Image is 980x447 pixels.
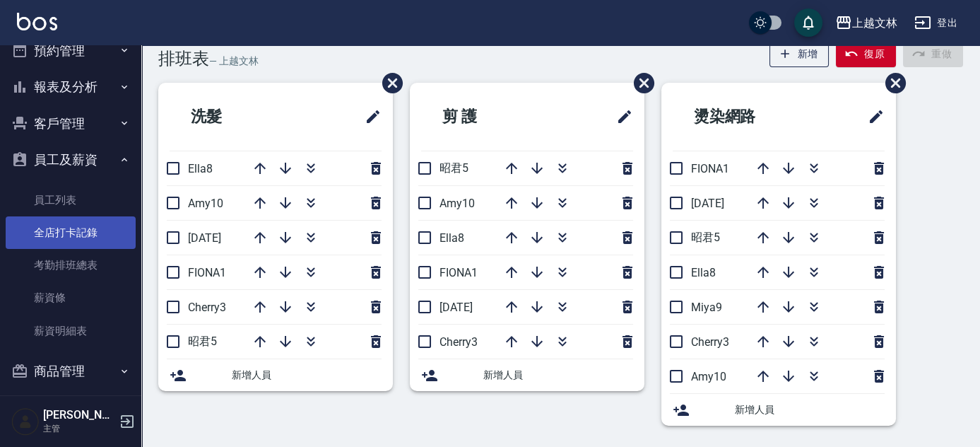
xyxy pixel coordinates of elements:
a: 全店打卡記錄 [6,216,136,249]
button: 報表及分析 [6,69,136,105]
span: 修改班表的標題 [608,100,633,134]
button: 復原 [836,41,896,67]
span: 修改班表的標題 [356,100,382,134]
span: FIONA1 [439,266,478,279]
span: Ella8 [691,266,716,279]
p: 主管 [43,422,115,435]
span: Cherry3 [439,335,478,349]
div: 新增人員 [158,359,393,391]
img: Person [11,407,40,436]
span: 新增人員 [735,402,885,417]
span: [DATE] [439,301,473,314]
a: 薪資明細表 [6,315,136,347]
button: 新增 [769,41,830,67]
a: 薪資條 [6,281,136,314]
span: 刪除班表 [623,62,656,104]
button: 上越文林 [830,8,903,37]
h2: 燙染網路 [673,91,818,142]
button: save [794,8,822,37]
button: 商品管理 [6,353,136,390]
h6: — 上越文林 [209,54,259,69]
span: 刪除班表 [372,62,405,104]
span: Amy10 [439,197,475,210]
span: [DATE] [188,231,221,245]
span: [DATE] [691,197,724,210]
span: 刪除班表 [875,62,908,104]
span: Cherry3 [188,301,226,314]
img: Logo [17,13,57,30]
h3: 排班表 [158,49,209,69]
button: 登出 [909,10,963,36]
span: 昭君5 [188,335,217,348]
h2: 剪 護 [421,91,553,142]
button: 客戶管理 [6,105,136,142]
div: 新增人員 [661,394,896,426]
h5: [PERSON_NAME] [43,408,115,422]
button: 預約管理 [6,33,136,69]
div: 新增人員 [410,359,644,391]
span: FIONA1 [691,162,729,175]
span: 昭君5 [439,161,468,175]
span: Miya9 [691,301,722,314]
button: 員工及薪資 [6,141,136,178]
h2: 洗髮 [170,91,300,142]
a: 員工列表 [6,184,136,216]
span: 新增人員 [232,368,382,383]
a: 考勤排班總表 [6,249,136,281]
div: 上越文林 [852,14,897,32]
span: Ella8 [439,231,464,245]
span: Amy10 [188,197,223,210]
span: FIONA1 [188,266,226,279]
span: Ella8 [188,162,213,175]
span: Cherry3 [691,335,729,349]
span: 修改班表的標題 [859,100,885,134]
span: 新增人員 [483,368,633,383]
span: 昭君5 [691,231,720,244]
button: 資料設定 [6,389,136,426]
span: Amy10 [691,370,726,383]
